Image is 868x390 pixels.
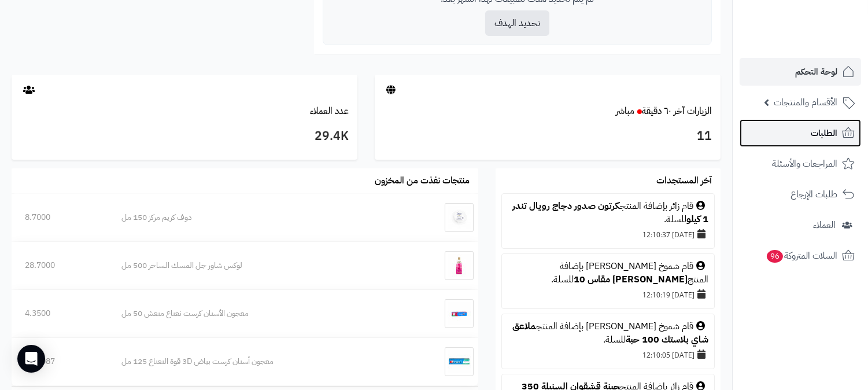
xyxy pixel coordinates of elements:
[508,226,708,242] div: [DATE] 12:10:37
[121,212,400,223] div: دوف كريم مركز 150 مل
[740,119,861,147] a: الطلبات
[766,248,837,264] span: السلات المتروكة
[740,150,861,178] a: المراجعات والأسئلة
[485,10,549,36] button: تحديد الهدف
[508,200,708,226] div: قام زائر بإضافة المنتج للسلة.
[121,260,400,271] div: لوكس شاور جل المسك الساحر 500 مل
[774,94,837,111] span: الأقسام والمنتجات
[17,345,45,373] div: Open Intercom Messenger
[445,299,474,328] img: معجون الأسنان كرست نعناع منعش 50 مل
[789,22,857,46] img: logo-2.png
[740,211,861,239] a: العملاء
[25,308,95,319] div: 4.3500
[791,186,837,203] span: طلبات الإرجاع
[811,125,837,141] span: الطلبات
[813,217,836,233] span: العملاء
[772,156,837,172] span: المراجعات والأسئلة
[740,58,861,86] a: لوحة التحكم
[383,127,712,146] h3: 11
[508,347,708,363] div: [DATE] 12:10:05
[121,308,400,319] div: معجون الأسنان كرست نعناع منعش 50 مل
[508,286,708,303] div: [DATE] 12:10:19
[512,319,708,347] a: ملاعق شاي بلاستك 100 حبة
[740,181,861,208] a: طلبات الإرجاع
[375,176,470,186] h3: منتجات نفذت من المخزون
[25,212,95,223] div: 8.7000
[445,347,474,376] img: معجون أسنان كرست بياض 3D قوة النعناع 125 مل
[616,104,712,118] a: الزيارات آخر ٦٠ دقيقةمباشر
[25,356,95,367] div: 12.6087
[25,260,95,271] div: 28.7000
[445,203,474,232] img: دوف كريم مركز 150 مل
[740,242,861,270] a: السلات المتروكة96
[795,64,837,80] span: لوحة التحكم
[512,199,708,226] a: كرتون صدور دجاج رويال تندر 1 كيلو
[574,273,688,286] a: [PERSON_NAME] مقاس 10
[508,320,708,347] div: قام شموخ [PERSON_NAME] بإضافة المنتج للسلة.
[445,251,474,280] img: لوكس شاور جل المسك الساحر 500 مل
[121,356,400,367] div: معجون أسنان كرست بياض 3D قوة النعناع 125 مل
[616,104,634,118] small: مباشر
[766,249,784,263] span: 96
[20,127,349,146] h3: 29.4K
[656,176,712,186] h3: آخر المستجدات
[508,260,708,286] div: قام شموخ [PERSON_NAME] بإضافة المنتج للسلة.
[310,104,349,118] a: عدد العملاء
